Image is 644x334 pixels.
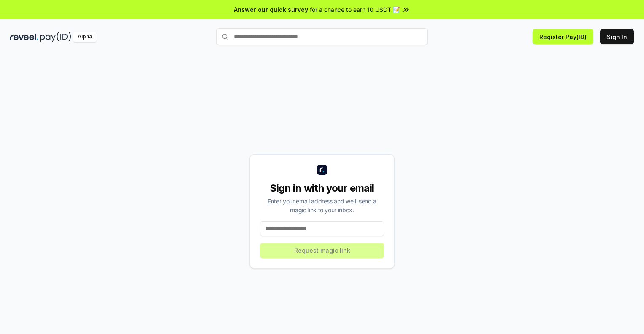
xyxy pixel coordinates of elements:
span: Answer our quick survey [234,5,308,14]
div: Sign in with your email [260,182,384,195]
button: Register Pay(ID) [533,29,593,44]
img: logo_small [317,165,327,175]
button: Sign In [600,29,634,44]
img: reveel_dark [10,32,38,42]
div: Enter your email address and we’ll send a magic link to your inbox. [260,197,384,214]
div: Alpha [73,32,97,42]
img: pay_id [40,32,71,42]
span: for a chance to earn 10 USDT 📝 [310,5,400,14]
